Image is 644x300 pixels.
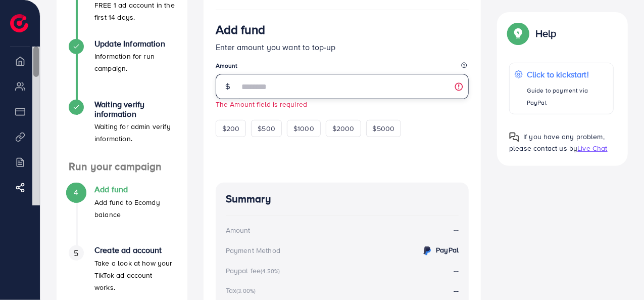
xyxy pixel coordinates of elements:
[226,193,459,205] h4: Summary
[94,120,175,145] p: Waiting for admin verify information.
[226,285,259,295] div: Tax
[509,132,605,153] span: If you have any problem, please contact us by
[527,68,608,80] p: Click to kickstart!
[94,100,175,119] h4: Waiting verify information
[74,187,78,198] span: 4
[57,160,187,173] h4: Run your campaign
[216,61,469,74] legend: Amount
[94,245,175,255] h4: Create ad account
[436,245,459,255] strong: PayPal
[454,265,459,276] strong: --
[94,39,175,49] h4: Update Information
[601,254,636,292] iframe: Chat
[216,99,307,109] small: The Amount field is required
[236,287,256,295] small: (3.00%)
[74,247,78,259] span: 5
[94,185,175,194] h4: Add fund
[258,123,275,134] span: $500
[222,123,240,134] span: $200
[226,266,283,276] div: Paypal fee
[226,245,280,255] div: Payment Method
[57,39,187,100] li: Update Information
[261,267,280,275] small: (4.50%)
[332,123,355,134] span: $2000
[527,84,608,109] p: Guide to payment via PayPal
[509,132,519,142] img: Popup guide
[94,50,175,74] p: Information for run campaign.
[216,41,469,53] p: Enter amount you want to top-up
[535,27,557,39] p: Help
[577,143,607,153] span: Live Chat
[373,123,395,134] span: $5000
[10,14,28,32] img: logo
[57,100,187,160] li: Waiting verify information
[421,245,433,257] img: credit
[454,224,459,236] strong: --
[94,196,175,221] p: Add fund to Ecomdy balance
[509,24,527,42] img: Popup guide
[57,185,187,245] li: Add fund
[293,123,314,134] span: $1000
[94,257,175,293] p: Take a look at how your TikTok ad account works.
[216,22,265,37] h3: Add fund
[226,225,251,235] div: Amount
[454,285,459,296] strong: --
